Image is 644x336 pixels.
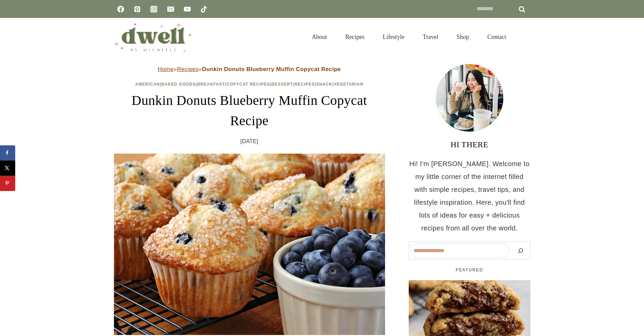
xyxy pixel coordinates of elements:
a: Dessert [271,82,293,87]
a: Facebook [114,2,127,16]
a: TikTok [197,2,211,16]
a: Contact [478,25,516,49]
a: Baked Goods [161,82,196,87]
a: Breakfast [197,82,225,87]
a: American [135,82,160,87]
a: Snack [316,82,332,87]
h1: Dunkin Donuts Blueberry Muffin Copycat Recipe [114,90,385,131]
a: Recipes [336,25,374,49]
a: Pinterest [130,2,144,16]
a: YouTube [181,2,194,16]
a: Recipes [177,66,198,72]
a: Instagram [147,2,161,16]
a: Lifestyle [374,25,413,49]
a: Copycat Recipes [226,82,270,87]
a: Recipes [294,82,315,87]
p: Hi! I'm [PERSON_NAME]. Welcome to my little corner of the internet filled with simple recipes, tr... [409,157,530,234]
nav: Primary Navigation [303,25,515,49]
a: Email [164,2,177,16]
h3: HI THERE [409,138,530,151]
a: About [303,25,336,49]
img: DWELL by michelle [114,21,192,52]
a: Vegetarian [334,82,363,87]
a: Shop [447,25,478,49]
a: Travel [413,25,447,49]
span: | | | | | | | [135,82,363,87]
a: Home [158,66,174,72]
span: » » [158,66,341,72]
h5: FEATURED [409,267,530,273]
strong: Dunkin Donuts Blueberry Muffin Copycat Recipe [202,66,341,72]
button: View Search Form [519,31,530,43]
time: [DATE] [240,136,258,147]
button: Search [512,243,529,258]
img: dunkin donuts blueberry muffins recipe [114,154,385,335]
